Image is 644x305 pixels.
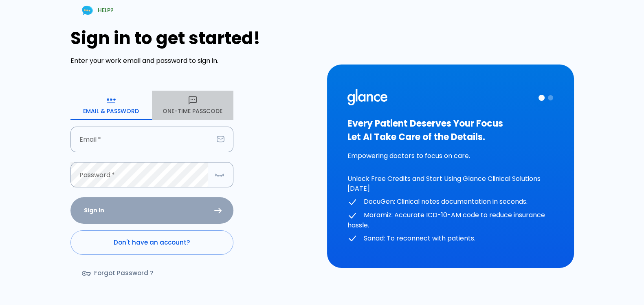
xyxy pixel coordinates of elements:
[347,234,554,244] p: Sanad: To reconnect with patients.
[347,117,554,144] h3: Every Patient Deserves Your Focus Let AI Take Care of the Details.
[70,91,152,120] button: Email & Password
[152,91,233,120] button: One-Time Passcode
[70,230,233,255] a: Don't have an account?
[347,151,554,161] p: Empowering doctors to focus on care.
[70,56,317,66] p: Enter your work email and password to sign in.
[347,197,554,207] p: DocuGen: Clinical notes documentation in seconds.
[347,174,554,194] p: Unlock Free Credits and Start Using Glance Clinical Solutions [DATE]
[70,127,213,152] input: dr.ahmed@clinic.com
[347,210,554,230] p: Moramiz: Accurate ICD-10-AM code to reduce insurance hassle.
[70,261,166,285] a: Forgot Password ?
[80,3,95,18] img: Chat Support
[70,28,317,48] h1: Sign in to get started!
